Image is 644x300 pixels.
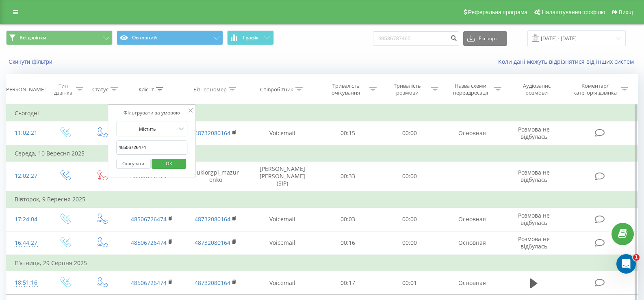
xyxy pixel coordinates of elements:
div: Назва схеми переадресації [449,82,492,96]
td: Вівторок, 9 Вересня 2025 [7,191,638,207]
td: 00:33 [317,161,379,191]
td: bukiorgpl_mazurenko [184,161,248,191]
div: Фільтрувати за умовою [116,109,188,117]
input: Пошук за номером [373,31,459,46]
div: Статус [92,86,108,93]
td: Середа, 10 Вересня 2025 [7,145,638,162]
td: Voicemail [248,207,317,231]
div: Аудіозапис розмови [512,82,562,96]
td: 00:15 [317,121,379,145]
span: OK [158,157,180,170]
button: Всі дзвінки [6,30,113,45]
span: Реферальна програма [468,9,528,15]
div: Бізнес номер [193,86,227,93]
iframe: Intercom live chat [616,254,636,274]
button: Скинути фільтри [6,58,56,65]
td: 00:00 [379,231,440,255]
a: 48506726474 [131,239,167,246]
div: Тривалість очікування [324,82,367,96]
button: OK [152,159,186,169]
div: Клієнт [139,86,154,93]
span: Розмова не відбулась [518,235,550,250]
button: Скасувати [116,159,151,169]
div: Тривалість розмови [386,82,429,96]
span: Графік [243,35,259,41]
td: Основная [440,271,504,295]
td: П’ятниця, 29 Серпня 2025 [7,255,638,271]
div: 16:44:27 [15,235,38,251]
td: 00:03 [317,207,379,231]
button: Графік [227,30,274,45]
td: 00:17 [317,271,379,295]
a: 48506726474 [131,279,167,287]
td: Основная [440,207,504,231]
span: Розмова не відбулась [518,125,550,140]
div: Коментар/категорія дзвінка [571,82,619,96]
td: Voicemail [248,121,317,145]
div: 17:24:04 [15,212,38,227]
span: Налаштування профілю [542,9,605,15]
td: Voicemail [248,271,317,295]
span: Всі дзвінки [20,35,46,41]
button: Основний [117,30,223,45]
td: 00:00 [379,161,440,191]
span: Розмова не відбулась [518,168,550,183]
a: 48732080164 [195,279,230,287]
span: 1 [633,254,640,261]
a: 48506726474 [131,215,167,223]
div: 12:02:27 [15,168,38,184]
td: 00:00 [379,207,440,231]
td: [PERSON_NAME] [PERSON_NAME] (SIP) [248,161,317,191]
a: 48732080164 [195,129,230,137]
td: Основная [440,121,504,145]
button: Експорт [463,31,507,46]
a: 48732080164 [195,239,230,246]
td: Сьогодні [7,105,638,121]
div: Тип дзвінка [53,82,74,96]
div: 11:02:21 [15,125,38,141]
td: 00:00 [379,121,440,145]
td: Voicemail [248,231,317,255]
a: Коли дані можуть відрізнятися вiд інших систем [498,58,638,65]
a: 48732080164 [195,215,230,223]
input: Введіть значення [116,140,188,155]
span: Розмова не відбулась [518,212,550,227]
span: Вихід [619,9,633,15]
td: Основная [440,231,504,255]
a: 48506726474 [131,172,167,180]
td: 00:01 [379,271,440,295]
div: 18:51:16 [15,275,38,291]
td: 00:16 [317,231,379,255]
div: Співробітник [260,86,293,93]
div: [PERSON_NAME] [4,86,46,93]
